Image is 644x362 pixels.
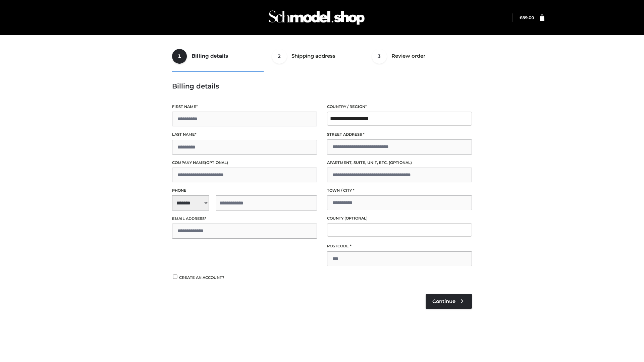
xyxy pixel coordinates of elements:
[327,104,472,110] label: Country / Region
[327,131,472,138] label: Street address
[426,294,472,309] a: Continue
[172,104,317,110] label: First name
[389,160,412,165] span: (optional)
[172,160,317,166] label: Company name
[327,215,472,222] label: County
[172,82,472,90] h3: Billing details
[205,160,228,165] span: (optional)
[520,15,534,20] bdi: 89.00
[327,187,472,194] label: Town / City
[327,243,472,249] label: Postcode
[172,216,317,222] label: Email address
[520,15,534,20] a: £89.00
[327,160,472,166] label: Apartment, suite, unit, etc.
[172,275,178,279] input: Create an account?
[266,4,367,31] img: Schmodel Admin 964
[172,131,317,138] label: Last name
[520,15,522,20] span: £
[172,187,317,194] label: Phone
[432,298,455,304] span: Continue
[179,275,224,280] span: Create an account?
[344,216,368,221] span: (optional)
